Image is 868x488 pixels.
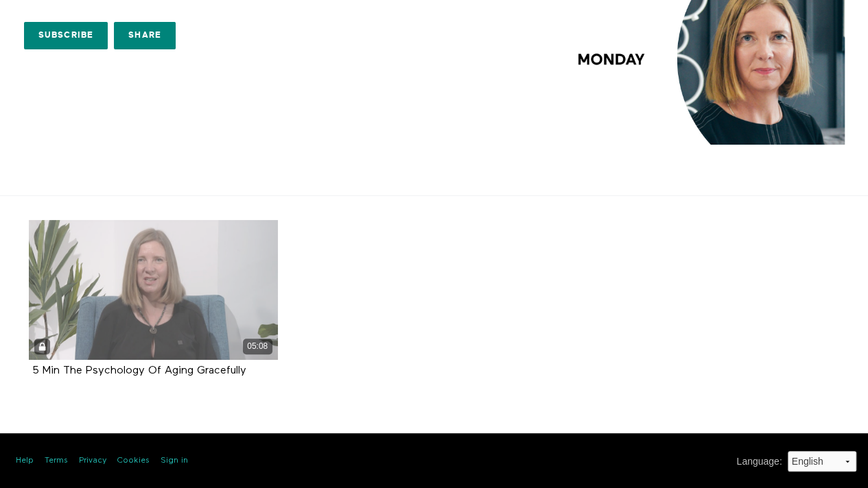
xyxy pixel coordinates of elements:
a: 5 Min The Psychology Of Aging Gracefully [32,365,246,376]
a: Cookies [117,455,150,467]
label: Language : [736,454,782,469]
a: Privacy [79,455,106,467]
a: Sign in [161,455,188,467]
a: Help [16,455,34,467]
a: Share [114,22,176,49]
a: 5 Min The Psychology Of Aging Gracefully 05:08 [29,220,278,360]
div: 05:08 [243,339,272,354]
a: Subscribe [24,22,108,49]
a: Terms [45,455,68,467]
